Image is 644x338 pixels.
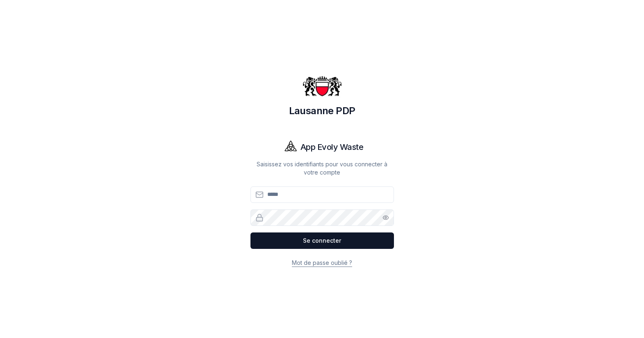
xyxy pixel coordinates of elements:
[292,259,352,266] a: Mot de passe oublié ?
[300,141,364,153] h1: App Evoly Waste
[250,232,394,249] button: Se connecter
[281,137,300,157] img: Evoly Logo
[250,160,394,177] p: Saisissez vos identifiants pour vous connecter à votre compte
[250,104,394,117] h1: Lausanne PDP
[303,67,342,106] img: Lausanne PDP Logo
